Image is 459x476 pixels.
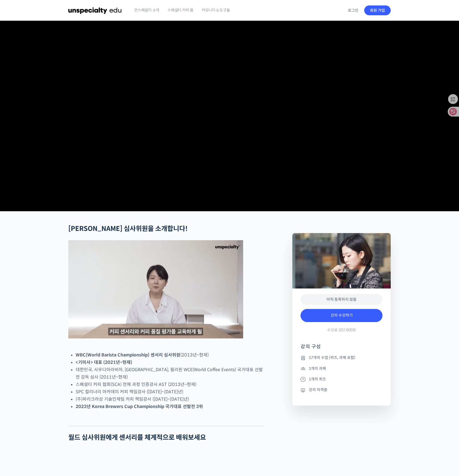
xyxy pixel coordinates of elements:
li: 17개의 수업 (퀴즈, 과제 포함) [301,355,382,361]
li: 강의 자격증 [301,387,382,393]
li: SPC 컬리너리 아카데미 커피 책임강사 ([DATE]~[DATE]년) [76,388,263,395]
strong: 월드 심사위원에게 센서리를 체계적으로 배워보세요 [68,433,206,442]
strong: [PERSON_NAME] 심사위원을 소개합니다 [68,225,185,233]
strong: 2023년 Korea Brewers Cup Championship 국가대표 선발전 3위 [76,404,203,409]
li: (2013년~현재) [76,351,263,359]
a: 회원 가입 [364,5,391,15]
strong: WBC(World Barista Championship) 센서리 심사위원 [76,352,180,358]
a: 로그인 [345,4,362,17]
li: 1개의 과제 [301,365,382,372]
h4: 강의 구성 [301,343,382,354]
span: 수강료 207,000원 [327,328,356,333]
li: 대한민국, 사우디아라비아, [GEOGRAPHIC_DATA], 필리핀 WCE(World Coffee Events) 국가대표 선발전 감독 심사 (2011년~현재) [76,366,263,381]
li: (주)파리크라상 기술인재팀 커피 책임강사 ([DATE]~[DATE]년) [76,395,263,403]
a: 강의 수강하기 [301,309,382,322]
strong: <기미사> 대표 (2021년~현재) [76,359,132,365]
li: 스페셜티 커피 협회(SCA) 전체 과정 인증강사 AST (2013년~현재) [76,381,263,388]
div: 아직 등록하지 않음 [301,294,382,305]
h2: ! [68,225,263,233]
li: 1개의 퀴즈 [301,376,382,382]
